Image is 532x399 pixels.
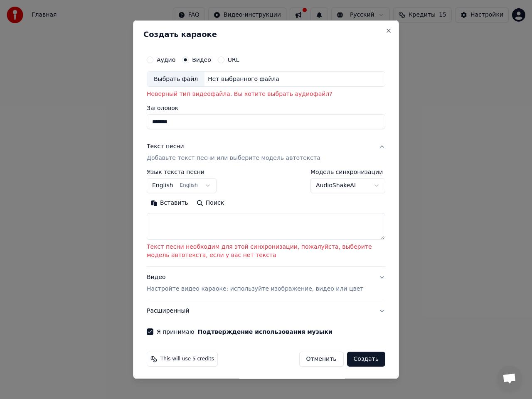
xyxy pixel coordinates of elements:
[192,56,211,62] label: Видео
[347,352,385,367] button: Создать
[147,71,204,86] div: Выбрать файл
[147,196,192,210] button: Вставить
[147,142,184,151] div: Текст песни
[147,169,217,175] label: Язык текста песни
[147,267,385,300] button: ВидеоНастройте видео караоке: используйте изображение, видео или цвет
[147,243,385,259] p: Текст песни необходим для этой синхронизации, пожалуйста, выберите модель автотекста, если у вас ...
[147,169,385,266] div: Текст песниДобавьте текст песни или выберите модель автотекста
[147,154,320,162] p: Добавьте текст песни или выберите модель автотекста
[192,196,228,210] button: Поиск
[147,136,385,169] button: Текст песниДобавьте текст песни или выберите модель автотекста
[299,352,344,367] button: Отменить
[147,90,385,98] p: Неверный тип видеофайла. Вы хотите выбрать аудиофайл?
[204,75,283,83] div: Нет выбранного файла
[198,329,332,335] button: Я принимаю
[147,273,363,293] div: Видео
[310,169,385,175] label: Модель синхронизации
[143,30,389,38] h2: Создать караоке
[147,300,385,322] button: Расширенный
[157,329,332,335] label: Я принимаю
[228,56,239,62] label: URL
[147,285,363,293] p: Настройте видео караоке: используйте изображение, видео или цвет
[160,356,214,362] span: This will use 5 credits
[157,56,175,62] label: Аудио
[147,105,385,111] label: Заголовок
